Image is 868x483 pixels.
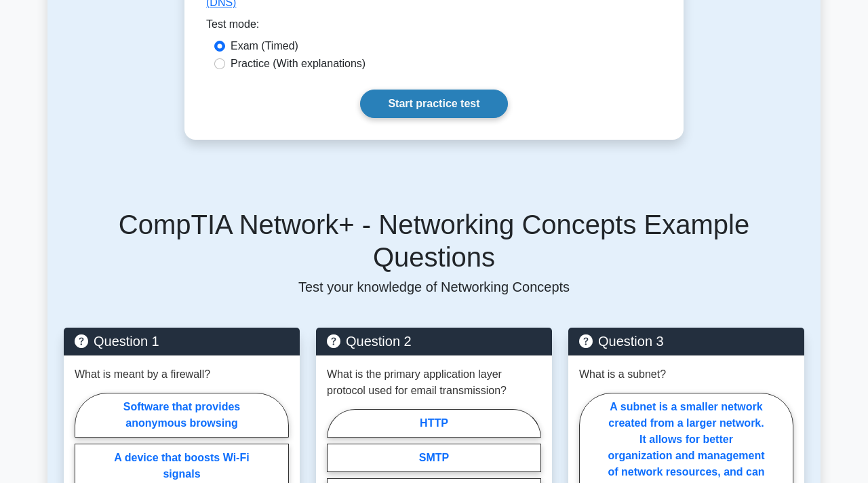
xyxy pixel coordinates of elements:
[327,409,541,438] label: HTTP
[75,366,210,383] p: What is meant by a firewall?
[206,16,662,38] div: Test mode:
[75,393,289,438] label: Software that provides anonymous browsing
[360,90,507,118] a: Start practice test
[231,38,298,54] label: Exam (Timed)
[327,333,541,349] h5: Question 2
[327,366,541,399] p: What is the primary application layer protocol used for email transmission?
[579,333,793,349] h5: Question 3
[231,56,366,72] label: Practice (With explanations)
[327,444,541,472] label: SMTP
[579,366,666,383] p: What is a subnet?
[64,208,804,273] h5: CompTIA Network+ - Networking Concepts Example Questions
[75,333,289,349] h5: Question 1
[64,279,804,295] p: Test your knowledge of Networking Concepts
